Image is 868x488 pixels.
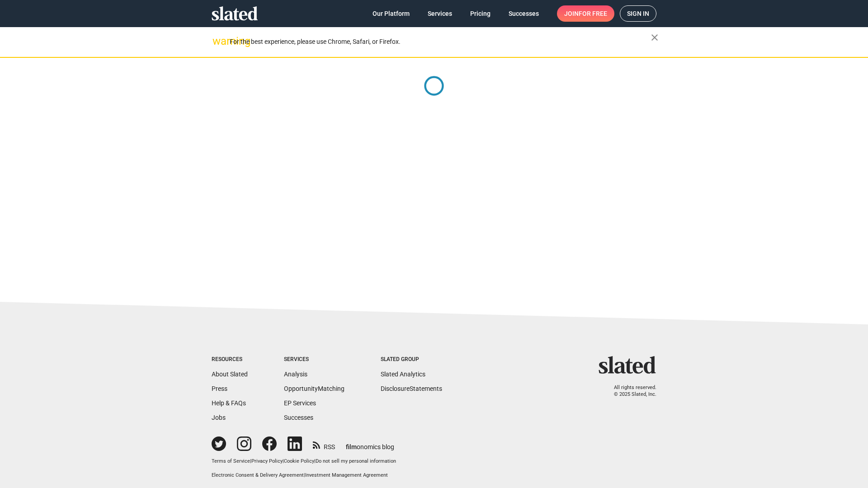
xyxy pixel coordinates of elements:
[428,5,452,22] span: Services
[579,5,607,22] span: for free
[230,36,651,48] div: For the best experience, please use Chrome, Safari, or Firefox.
[604,385,656,398] p: All rights reserved. © 2025 Slated, Inc.
[212,356,248,363] div: Resources
[381,356,442,363] div: Slated Group
[564,5,607,22] span: Join
[313,437,335,451] a: RSS
[212,472,304,478] a: Electronic Consent & Delivery Agreement
[373,5,410,22] span: Our Platform
[463,5,498,22] a: Pricing
[284,458,314,464] a: Cookie Policy
[420,5,459,22] a: Services
[501,5,546,22] a: Successes
[212,36,223,47] mat-icon: warning
[251,458,283,464] a: Privacy Policy
[305,472,388,478] a: Investment Management Agreement
[627,6,649,21] span: Sign in
[470,5,491,22] span: Pricing
[557,5,614,22] a: Joinfor free
[316,458,396,465] button: Do not sell my personal information
[212,385,227,392] a: Press
[365,5,417,22] a: Our Platform
[212,414,226,421] a: Jobs
[346,443,357,450] span: film
[381,371,425,378] a: Slated Analytics
[284,414,313,421] a: Successes
[250,458,251,464] span: |
[284,356,344,363] div: Services
[284,371,307,378] a: Analysis
[620,5,656,22] a: Sign in
[283,458,284,464] span: |
[649,32,660,43] mat-icon: close
[304,472,305,478] span: |
[314,458,316,464] span: |
[346,436,394,451] a: filmonomics blog
[509,5,539,22] span: Successes
[284,399,316,407] a: EP Services
[381,385,442,392] a: DisclosureStatements
[212,399,246,407] a: Help & FAQs
[212,458,250,464] a: Terms of Service
[284,385,344,392] a: OpportunityMatching
[212,371,248,378] a: About Slated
